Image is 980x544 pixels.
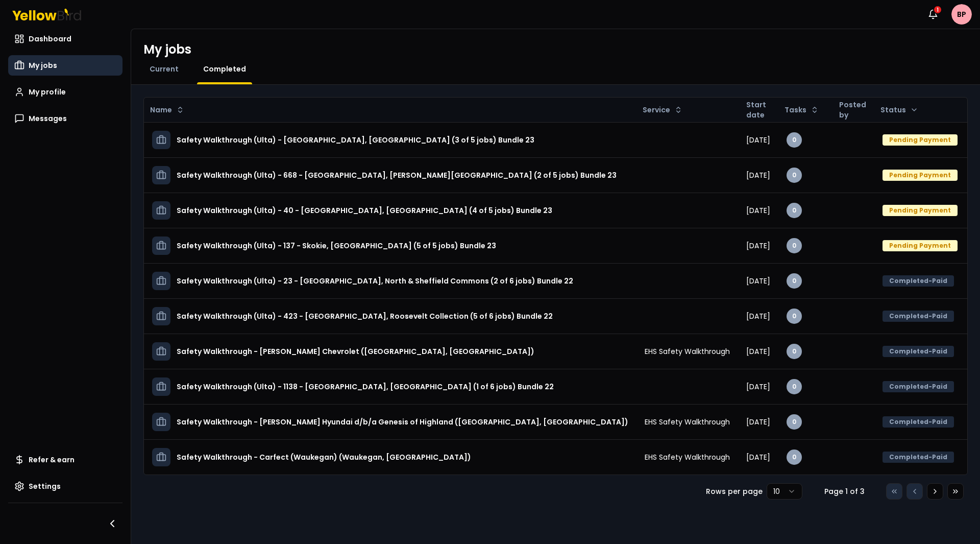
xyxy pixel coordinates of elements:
[645,417,730,427] span: EHS Safety Walkthrough
[746,382,770,392] span: [DATE]
[177,413,628,431] h3: Safety Walkthrough - [PERSON_NAME] Hyundai d/b/a Genesis of Highland ([GEOGRAPHIC_DATA], [GEOGRAP...
[787,309,802,324] div: 0
[819,486,870,496] div: Page 1 of 3
[150,105,172,115] span: Name
[29,455,75,465] span: Refer & earn
[643,105,670,115] span: Service
[883,416,954,428] div: Completed-Paid
[177,272,573,290] h3: Safety Walkthrough (Ulta) - 23 - [GEOGRAPHIC_DATA], North & Sheffield Commons (2 of 6 jobs) Bundl...
[883,452,954,463] div: Completed-Paid
[203,64,246,74] span: Completed
[29,60,57,70] span: My jobs
[883,170,958,181] div: Pending Payment
[883,240,958,251] div: Pending Payment
[645,346,730,357] span: EHS Safety Walkthrough
[746,452,770,462] span: [DATE]
[197,64,252,74] a: Completed
[746,205,770,216] span: [DATE]
[787,168,802,183] div: 0
[29,34,71,44] span: Dashboard
[8,450,122,470] a: Refer & earn
[8,108,122,129] a: Messages
[177,166,617,184] h3: Safety Walkthrough (Ulta) - 668 - [GEOGRAPHIC_DATA], [PERSON_NAME][GEOGRAPHIC_DATA] (2 of 5 jobs)...
[146,102,188,118] button: Name
[787,203,802,218] div: 0
[785,105,806,115] span: Tasks
[746,417,770,427] span: [DATE]
[883,134,958,146] div: Pending Payment
[787,450,802,465] div: 0
[143,41,191,58] h1: My jobs
[933,5,942,14] div: 1
[29,113,67,124] span: Messages
[177,377,554,396] h3: Safety Walkthrough (Ulta) - 1138 - [GEOGRAPHIC_DATA], [GEOGRAPHIC_DATA] (1 of 6 jobs) Bundle 22
[746,346,770,357] span: [DATE]
[951,4,972,25] span: BP
[177,236,496,255] h3: Safety Walkthrough (Ulta) - 137 - Skokie, [GEOGRAPHIC_DATA] (5 of 5 jobs) Bundle 23
[883,381,954,392] div: Completed-Paid
[8,55,122,76] a: My jobs
[645,452,730,462] span: EHS Safety Walkthrough
[883,311,954,322] div: Completed-Paid
[746,170,770,180] span: [DATE]
[883,205,958,216] div: Pending Payment
[780,102,823,118] button: Tasks
[29,87,66,97] span: My profile
[883,346,954,357] div: Completed-Paid
[150,64,179,74] span: Current
[746,135,770,145] span: [DATE]
[787,379,802,394] div: 0
[746,276,770,286] span: [DATE]
[8,82,122,102] a: My profile
[177,201,552,220] h3: Safety Walkthrough (Ulta) - 40 - [GEOGRAPHIC_DATA], [GEOGRAPHIC_DATA] (4 of 5 jobs) Bundle 23
[787,238,802,253] div: 0
[29,481,61,491] span: Settings
[787,273,802,289] div: 0
[787,132,802,148] div: 0
[787,414,802,430] div: 0
[177,307,553,325] h3: Safety Walkthrough (Ulta) - 423 - [GEOGRAPHIC_DATA], Roosevelt Collection (5 of 6 jobs) Bundle 22
[177,342,534,361] h3: Safety Walkthrough - [PERSON_NAME] Chevrolet ([GEOGRAPHIC_DATA], [GEOGRAPHIC_DATA])
[923,4,943,25] button: 1
[787,344,802,359] div: 0
[883,275,954,287] div: Completed-Paid
[8,476,122,496] a: Settings
[706,486,763,496] p: Rows per page
[746,311,770,321] span: [DATE]
[876,102,922,118] button: Status
[177,131,534,149] h3: Safety Walkthrough (Ulta) - [GEOGRAPHIC_DATA], [GEOGRAPHIC_DATA] (3 of 5 jobs) Bundle 23
[143,64,185,74] a: Current
[831,98,874,122] th: Posted by
[639,102,687,118] button: Service
[746,241,770,251] span: [DATE]
[880,105,906,115] span: Status
[177,448,471,466] h3: Safety Walkthrough - Carfect (Waukegan) (Waukegan, [GEOGRAPHIC_DATA])
[8,29,122,49] a: Dashboard
[738,98,778,122] th: Start date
